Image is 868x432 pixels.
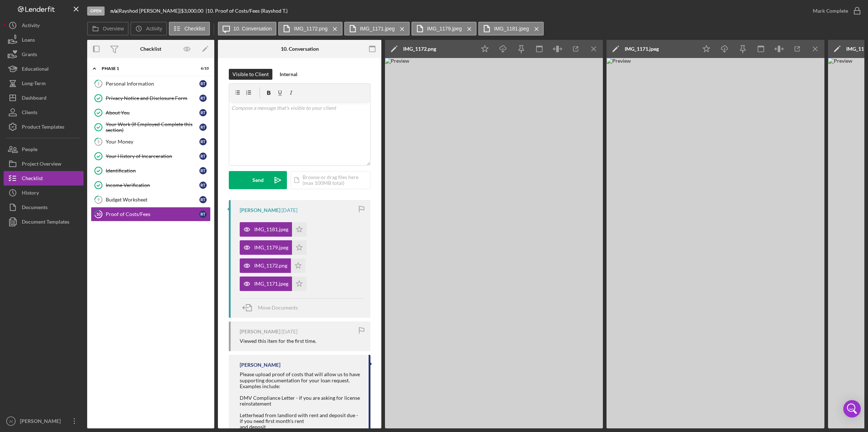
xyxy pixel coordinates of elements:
div: Checklist [140,46,161,52]
a: Project Overview [4,157,84,171]
button: Checklist [4,171,84,186]
button: IMG_1181.jpeg [240,222,307,237]
div: R T [199,196,207,203]
div: Income Verification [106,182,199,188]
button: IMG_1172.png [278,22,342,36]
div: Proof of Costs/Fees [106,211,199,217]
div: Educational [22,62,49,78]
button: Dashboard [4,91,84,105]
div: Send [252,171,264,189]
div: About You [106,110,199,116]
div: Open [87,7,105,16]
div: Mark Complete [813,4,848,18]
div: People [22,142,37,158]
a: Your History of IncarcerationRT [91,149,211,163]
div: Product Templates [22,120,64,136]
button: Activity [130,22,167,36]
span: Move Documents [258,304,298,311]
div: R T [199,109,207,116]
div: Dashboard [22,91,46,107]
button: JV[PERSON_NAME] [4,414,84,428]
div: | [110,8,119,14]
div: Your Work (If Employed Complete this section) [106,121,199,133]
button: Clients [4,105,84,120]
div: 6 / 10 [196,66,209,71]
div: Open Intercom Messenger [843,400,861,418]
div: | 10. Proof of Costs/Fees (Rayshod T.) [206,8,288,14]
div: IMG_1181.jpeg [254,227,288,232]
div: Viewed this item for the first time. [240,338,316,344]
b: n/a [110,8,117,14]
button: Mark Complete [806,4,864,18]
button: Loans [4,33,84,47]
div: IMG_1172.png [254,263,287,269]
tspan: 5 [97,139,100,144]
div: History [22,186,39,202]
button: IMG_1172.png [240,258,305,273]
label: IMG_1171.jpeg [360,26,395,32]
a: About YouRT [91,105,211,120]
div: R T [199,80,207,87]
button: 10. Conversation [218,22,277,36]
button: IMG_1179.jpeg [240,240,307,255]
div: Clients [22,105,37,121]
button: IMG_1179.jpeg [411,22,477,36]
button: History [4,186,84,200]
div: IMG_1179.jpeg [254,245,288,250]
div: Phase 1 [102,66,191,71]
div: Rayshod [PERSON_NAME] | [119,8,181,14]
a: IdentificationRT [91,163,211,178]
div: R T [199,138,207,145]
a: Privacy Notice and Disclosure FormRT [91,91,211,105]
div: 10. Conversation [281,46,319,52]
tspan: 9 [97,197,100,202]
img: Preview [385,58,603,428]
button: IMG_1181.jpeg [478,22,544,36]
button: Product Templates [4,120,84,134]
label: IMG_1172.png [294,26,328,32]
a: 9Budget WorksheetRT [91,192,211,207]
tspan: 10 [96,212,101,216]
div: R T [199,95,207,102]
div: [PERSON_NAME] [240,362,280,368]
div: [PERSON_NAME] [240,207,280,213]
div: IMG_1171.jpeg [625,46,659,52]
a: 1Personal InformationRT [91,76,211,91]
div: Your Money [106,139,199,145]
button: IMG_1171.jpeg [240,277,307,291]
label: IMG_1179.jpeg [427,26,462,32]
div: Grants [22,47,37,63]
label: Overview [103,26,124,32]
label: Checklist [184,26,205,32]
div: [PERSON_NAME] [18,414,65,430]
button: Send [229,171,287,189]
label: IMG_1181.jpeg [494,26,529,32]
button: Educational [4,62,84,76]
div: Activity [22,18,40,34]
div: IMG_1172.png [403,46,436,52]
time: 2025-07-31 10:08 [281,329,297,335]
button: Grants [4,47,84,62]
div: R T [199,211,207,218]
button: Overview [87,22,129,36]
button: Internal [276,69,301,80]
button: Visible to Client [229,69,272,80]
img: Preview [607,58,824,428]
a: 10Proof of Costs/FeesRT [91,207,211,221]
button: Activity [4,18,84,33]
div: R T [199,182,207,189]
a: Income VerificationRT [91,178,211,192]
div: Loans [22,33,35,49]
button: Long-Term [4,76,84,91]
a: Document Templates [4,215,84,229]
